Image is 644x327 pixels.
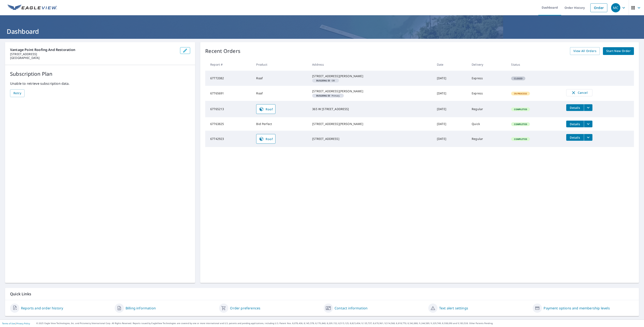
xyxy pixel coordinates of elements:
[434,86,468,101] td: [DATE]
[468,117,508,131] td: Quick
[10,70,190,78] p: Subscription Plan
[256,134,275,144] a: Roof
[10,81,190,86] p: Unable to retrieve subscription data.
[611,3,620,12] div: MC
[10,47,177,52] p: Vantage Point Roofing and Restoration
[434,71,468,86] td: [DATE]
[566,121,584,127] button: detailsBtn-67763825
[468,58,508,71] th: Delivery
[126,306,156,311] a: Billing information
[314,95,342,97] span: Primary
[2,322,15,325] a: Terms of Use
[8,5,57,11] img: EV Logo
[566,104,584,111] button: detailsBtn-67765213
[335,306,367,311] a: Contact information
[584,134,592,141] button: filesDropdownBtn-67742923
[566,89,592,96] button: Cancel
[256,104,275,114] a: Roof
[316,95,330,97] em: Building ID
[512,77,525,80] span: Closed
[36,322,642,325] p: © 2025 Eagle View Technologies, Inc. and Pictometry International Corp. All Rights Reserved. Repo...
[205,71,253,86] td: 67772082
[584,104,592,111] button: filesDropdownBtn-67765213
[569,122,581,126] span: Details
[508,58,563,71] th: Status
[312,107,430,111] div: 365 W [STREET_ADDRESS]
[569,135,581,139] span: Details
[10,56,177,60] p: [GEOGRAPHIC_DATA]
[10,52,177,56] p: [STREET_ADDRESS]
[569,106,581,110] span: Details
[573,48,596,54] span: View All Orders
[205,101,253,117] td: 67765213
[5,27,639,36] h1: Dashboard
[205,117,253,131] td: 67763825
[309,58,434,71] th: Address
[570,47,600,55] a: View All Orders
[259,107,273,112] span: Roof
[314,79,337,82] span: OB
[312,137,430,141] div: [STREET_ADDRESS]
[230,306,260,311] a: Order preferences
[434,117,468,131] td: [DATE]
[2,322,30,325] p: |
[468,131,508,147] td: Regular
[316,79,330,82] em: Building ID
[468,71,508,86] td: Express
[512,123,529,126] span: Completed
[13,91,21,96] span: Retry
[205,47,240,55] p: Recent Orders
[512,108,529,111] span: Completed
[571,90,588,95] span: Cancel
[439,306,468,311] a: Text alert settings
[566,134,584,141] button: detailsBtn-67742923
[434,131,468,147] td: [DATE]
[259,136,273,141] span: Roof
[434,101,468,117] td: [DATE]
[584,121,592,127] button: filesDropdownBtn-67763825
[434,58,468,71] th: Date
[590,3,607,12] a: Order
[10,291,634,297] p: Quick Links
[603,47,634,55] a: Start New Order
[10,89,25,97] button: Retry
[205,58,253,71] th: Report #
[253,58,309,71] th: Product
[21,306,63,311] a: Reports and order history
[312,89,430,93] div: [STREET_ADDRESS][PERSON_NAME]
[512,92,530,95] span: In Process
[16,322,30,325] a: Privacy Policy
[606,48,631,54] span: Start New Order
[468,86,508,101] td: Express
[253,86,309,101] td: Roof
[512,138,529,141] span: Completed
[312,122,430,126] div: [STREET_ADDRESS][PERSON_NAME]
[253,71,309,86] td: Roof
[253,117,309,131] td: Bid Perfect
[205,131,253,147] td: 67742923
[312,74,430,78] div: [STREET_ADDRESS][PERSON_NAME]
[468,101,508,117] td: Regular
[205,86,253,101] td: 67765691
[544,306,610,311] a: Payment options and membership levels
